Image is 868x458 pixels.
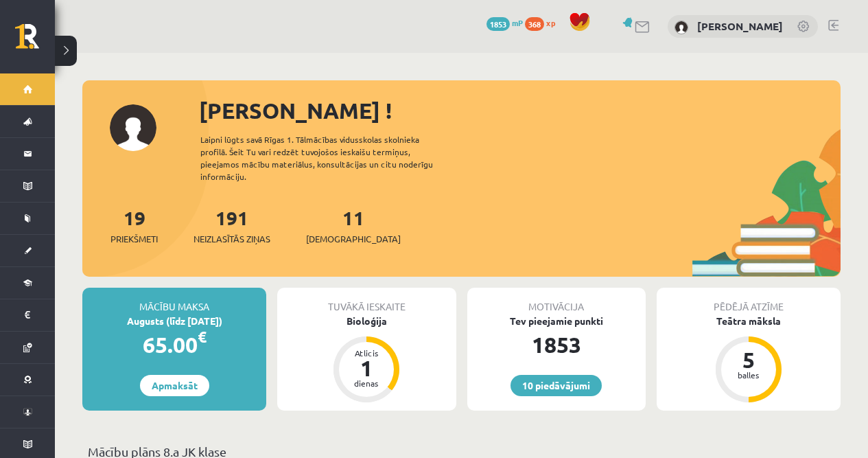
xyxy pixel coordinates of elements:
div: Atlicis [346,349,387,357]
div: Tuvākā ieskaite [277,288,456,314]
div: Motivācija [467,288,646,314]
div: [PERSON_NAME] ! [199,94,841,127]
span: mP [512,17,523,28]
span: Neizlasītās ziņas [193,232,270,246]
div: Augusts (līdz [DATE]) [82,314,266,328]
div: 1853 [467,328,646,361]
div: Pēdējā atzīme [657,288,841,314]
span: Priekšmeti [110,232,158,246]
div: 5 [728,349,769,371]
div: Tev pieejamie punkti [467,314,646,328]
div: dienas [346,379,387,387]
div: balles [728,371,769,379]
div: 65.00 [82,328,266,361]
div: 1 [346,357,387,379]
a: 191Neizlasītās ziņas [193,205,270,246]
span: 1853 [486,17,510,31]
span: [DEMOGRAPHIC_DATA] [306,232,401,246]
span: € [198,327,207,347]
a: Rīgas 1. Tālmācības vidusskola [15,24,55,58]
a: Bioloģija Atlicis 1 dienas [277,314,456,404]
a: Teātra māksla 5 balles [657,314,841,404]
div: Bioloģija [277,314,456,328]
span: xp [546,17,555,28]
div: Mācību maksa [82,288,266,314]
span: 368 [525,17,544,31]
a: 10 piedāvājumi [511,375,602,396]
a: 19Priekšmeti [110,205,158,246]
img: Gabriels Rimeiks [675,21,688,34]
a: 11[DEMOGRAPHIC_DATA] [306,205,401,246]
a: Apmaksāt [140,375,209,396]
a: [PERSON_NAME] [697,19,783,33]
a: 1853 mP [486,17,523,28]
div: Laipni lūgts savā Rīgas 1. Tālmācības vidusskolas skolnieka profilā. Šeit Tu vari redzēt tuvojošo... [200,133,457,183]
div: Teātra māksla [657,314,841,328]
a: 368 xp [525,17,562,28]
